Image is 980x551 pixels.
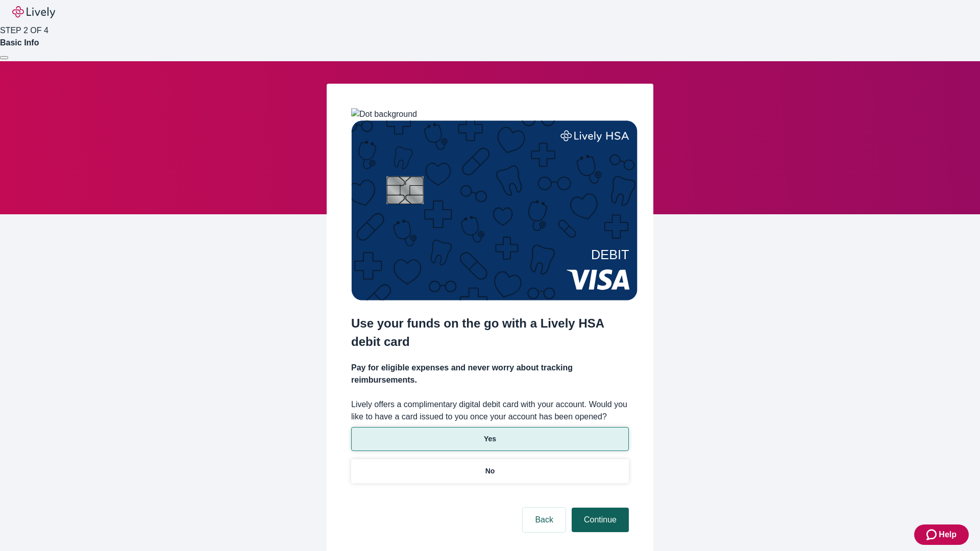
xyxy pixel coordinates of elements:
[12,6,55,18] img: Lively
[351,314,629,351] h2: Use your funds on the go with a Lively HSA debit card
[572,508,629,532] button: Continue
[351,362,629,386] h4: Pay for eligible expenses and never worry about tracking reimbursements.
[926,529,939,541] svg: Zendesk support icon
[351,108,417,120] img: Dot background
[351,459,629,483] button: No
[914,524,969,545] button: Zendesk support iconHelp
[351,427,629,451] button: Yes
[523,508,566,532] button: Back
[485,466,495,477] p: No
[484,434,496,444] p: Yes
[939,529,957,541] span: Help
[351,398,629,423] label: Lively offers a complimentary digital debit card with your account. Would you like to have a card...
[351,120,638,300] img: Debit card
